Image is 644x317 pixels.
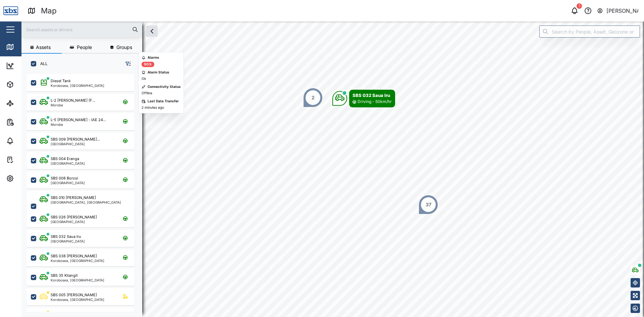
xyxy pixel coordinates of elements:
[51,292,97,298] div: SBS 005 [PERSON_NAME]
[51,156,79,162] div: SBS 004 Eranga
[353,92,392,99] div: SBS 032 Saua Iru
[77,45,92,50] span: People
[116,45,132,50] span: Groups
[144,62,152,67] div: SOS
[41,5,57,17] div: Map
[51,98,95,103] div: L-2 [PERSON_NAME] (F...
[312,94,315,101] div: 2
[51,201,121,204] div: [GEOGRAPHIC_DATA], [GEOGRAPHIC_DATA]
[17,175,41,182] div: Settings
[358,99,392,105] div: Driving - 50km/hr
[426,201,431,208] div: 37
[17,43,33,51] div: Map
[142,76,146,82] div: Ok
[51,84,104,87] div: Korobosea, [GEOGRAPHIC_DATA]
[148,99,179,104] div: Last Data Transfer
[148,55,159,60] div: Alarms
[142,105,164,110] div: 2 minutes ago
[17,100,34,107] div: Sites
[3,3,18,18] img: Main Logo
[51,181,85,184] div: [GEOGRAPHIC_DATA]
[51,234,81,240] div: SBS 032 Saua Iru
[25,24,138,35] input: Search assets or drivers
[51,142,100,146] div: [GEOGRAPHIC_DATA]
[597,6,639,15] button: [PERSON_NAME]
[51,117,106,123] div: L-5 [PERSON_NAME] - IAE 24...
[606,7,639,15] div: [PERSON_NAME]
[21,21,644,317] canvas: Map
[51,78,71,84] div: Diesel Tank
[332,90,395,107] div: Map marker
[418,195,438,215] div: Map marker
[17,118,40,126] div: Reports
[148,84,181,90] div: Connectivity Status
[51,298,104,301] div: Korobosea, [GEOGRAPHIC_DATA]
[17,137,38,145] div: Alarms
[51,259,104,262] div: Korobosea, [GEOGRAPHIC_DATA]
[51,214,97,220] div: SBS 026 [PERSON_NAME]
[51,278,104,282] div: Korobosea, [GEOGRAPHIC_DATA]
[17,81,38,88] div: Assets
[539,25,640,38] input: Search by People, Asset, Geozone or Place
[17,156,36,163] div: Tasks
[148,70,169,75] div: Alarm Status
[142,91,152,96] div: Offline
[17,62,48,69] div: Dashboard
[51,137,100,142] div: SBS 009 [PERSON_NAME]...
[51,175,78,181] div: SBS 008 Borosi
[51,195,96,201] div: SBS 010 [PERSON_NAME]
[303,88,323,108] div: Map marker
[51,253,97,259] div: SBS 038 [PERSON_NAME]
[51,220,97,223] div: [GEOGRAPHIC_DATA]
[51,240,85,243] div: [GEOGRAPHIC_DATA]
[51,103,95,107] div: Morobe
[51,123,106,126] div: Morobe
[27,72,142,312] div: grid
[36,61,48,66] label: ALL
[577,3,582,9] div: 1
[51,273,78,278] div: SBS 35 Kilangit
[51,162,85,165] div: [GEOGRAPHIC_DATA]
[36,45,51,50] span: Assets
